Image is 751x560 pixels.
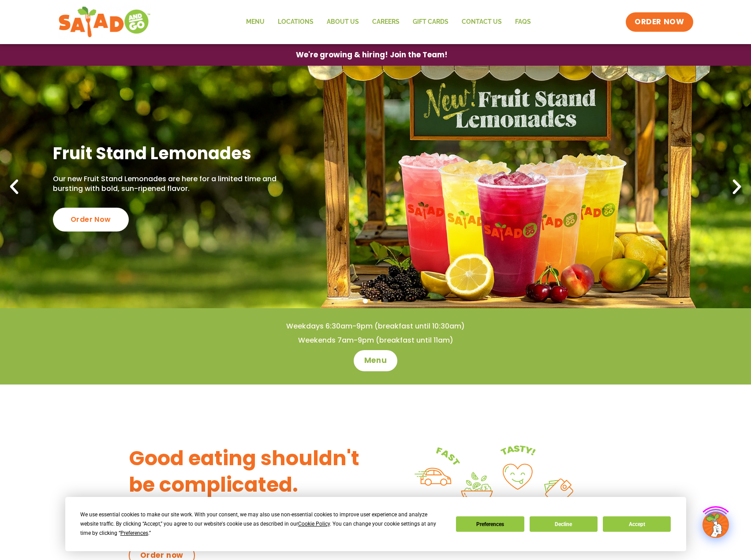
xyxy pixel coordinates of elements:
[354,350,397,371] a: Menu
[320,12,366,32] a: About Us
[58,4,151,40] img: new-SAG-logo-768×292
[4,177,24,197] div: Previous slide
[120,530,148,536] span: Preferences
[727,177,747,197] div: Next slide
[456,516,524,532] button: Preferences
[603,516,671,532] button: Accept
[635,17,684,27] span: ORDER NOW
[626,12,693,32] a: ORDER NOW
[53,208,129,231] div: Order Now
[296,51,448,59] span: We're growing & hiring! Join the Team!
[129,445,376,498] h3: Good eating shouldn't be complicated.
[18,336,733,345] h4: Weekends 7am-9pm (breakfast until 11am)
[239,12,538,32] nav: Menu
[239,12,271,32] a: Menu
[455,12,508,32] a: Contact Us
[530,516,598,532] button: Decline
[366,12,406,32] a: Careers
[508,12,538,32] a: FAQs
[65,497,686,551] div: Cookie Consent Prompt
[373,299,378,303] span: Go to slide 2
[283,45,461,65] a: We're growing & hiring! Join the Team!
[363,299,368,303] span: Go to slide 1
[18,321,733,331] h4: Weekdays 6:30am-9pm (breakfast until 10:30am)
[53,174,283,194] p: Our new Fruit Stand Lemonades are here for a limited time and bursting with bold, sun-ripened fla...
[298,521,330,527] span: Cookie Policy
[364,355,387,366] span: Menu
[53,142,283,164] h2: Fruit Stand Lemonades
[406,12,455,32] a: GIFT CARDS
[383,299,388,303] span: Go to slide 3
[271,12,320,32] a: Locations
[80,510,445,538] div: We use essential cookies to make our site work. With your consent, we may also use non-essential ...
